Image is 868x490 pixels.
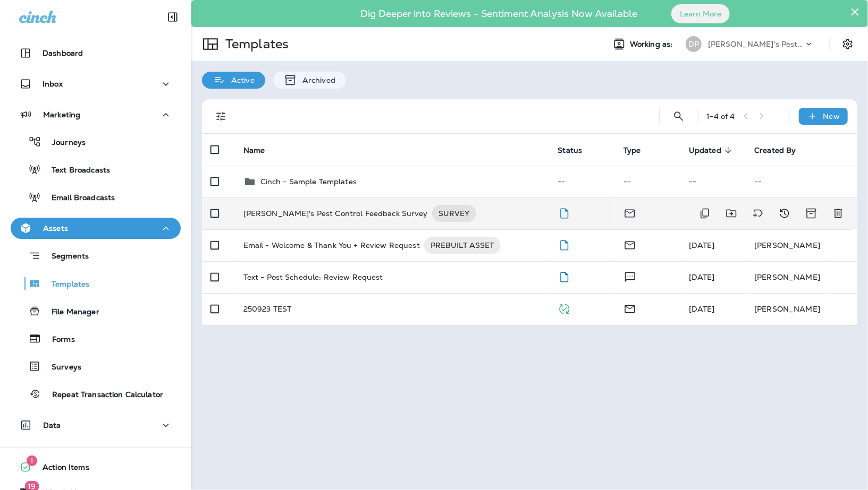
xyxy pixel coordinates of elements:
button: Data [11,415,181,436]
button: View Changelog [774,203,795,224]
p: File Manager [41,307,99,317]
button: Inbox [11,73,181,94]
p: Surveys [41,363,81,373]
span: Updated [689,145,735,155]
button: Search Templates [668,106,689,127]
p: Marketing [43,110,80,119]
p: Repeat Transaction Calculator [41,390,163,400]
button: Surveys [11,355,181,377]
button: Email Broadcasts [11,186,181,208]
span: PREBUILT ASSET [424,240,501,251]
p: Dashboard [43,49,83,57]
span: Draft [558,239,571,249]
p: Templates [41,280,89,290]
span: Email [623,208,636,217]
span: Email [623,303,636,313]
button: Segments [11,244,181,267]
span: Draft [558,208,571,217]
span: Text [623,271,637,281]
button: Text Broadcasts [11,158,181,180]
span: Status [558,146,582,155]
span: Draft [558,271,571,281]
button: Add tags [747,203,769,224]
td: [PERSON_NAME] [746,293,857,325]
p: [PERSON_NAME]'s Pest Control [708,40,804,48]
span: Name [243,145,279,155]
p: Assets [43,224,68,233]
span: Type [623,146,641,155]
span: Working as: [630,40,675,49]
p: Segments [41,252,89,262]
button: Journeys [11,131,181,153]
p: New [823,112,840,121]
button: Repeat Transaction Calculator [11,383,181,405]
p: Cinch - Sample Templates [260,177,357,186]
button: 1Action Items [11,457,181,478]
p: [PERSON_NAME]'s Pest Control Feedback Survey [243,205,428,222]
button: Forms [11,328,181,350]
span: Created By [754,146,796,155]
span: Joyce Lee [689,304,715,314]
span: Action Items [32,463,89,476]
button: Templates [11,272,181,295]
div: DP [686,36,702,52]
p: Journeys [41,138,86,148]
button: Duplicate [694,203,715,224]
p: Inbox [43,80,63,88]
button: Collapse Sidebar [158,6,188,28]
button: Delete [828,203,849,224]
p: Templates [221,36,289,52]
div: SURVEY [432,205,476,222]
span: Updated [689,146,721,155]
button: Settings [838,35,857,54]
button: Assets [11,218,181,239]
td: [PERSON_NAME] [746,261,857,293]
p: Dig Deeper into Reviews - Sentiment Analysis Now Available [330,12,668,15]
button: Dashboard [11,42,181,64]
td: -- [549,166,614,197]
td: -- [680,166,746,197]
td: [PERSON_NAME] [746,229,857,261]
button: File Manager [11,300,181,322]
span: Created By [754,145,810,155]
span: Status [558,145,596,155]
span: SURVEY [432,208,476,219]
p: Text - Post Schedule: Review Request [243,273,383,281]
span: Joyce Lee [689,240,715,250]
button: Archive [800,203,822,224]
p: 250923 TEST [243,305,292,313]
button: Marketing [11,104,181,125]
span: Frank Carreno [689,272,715,282]
div: PREBUILT ASSET [424,237,501,254]
span: 1 [27,455,37,466]
button: Filters [210,106,232,127]
p: Data [43,421,61,429]
td: -- [615,166,680,197]
p: Forms [41,335,75,345]
p: Archived [297,76,335,84]
div: 1 - 4 of 4 [707,112,735,121]
span: Name [243,146,265,155]
p: Email - Welcome & Thank You + Review Request [243,237,420,254]
span: Type [623,145,655,155]
span: Published [558,303,571,313]
p: Email Broadcasts [41,193,115,203]
p: Active [226,76,255,84]
td: -- [746,166,857,197]
button: Close [850,3,860,20]
span: Email [623,239,636,249]
p: Text Broadcasts [41,166,110,176]
button: Learn More [671,4,730,23]
button: Move to folder [721,203,742,224]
